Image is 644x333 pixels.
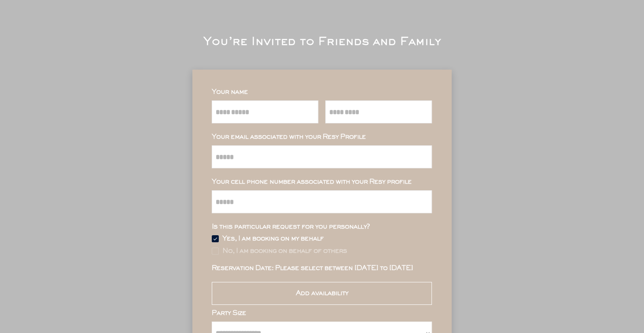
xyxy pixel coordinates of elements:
[203,37,441,48] div: You’re Invited to Friends and Family
[222,248,347,254] div: No, I am booking on behalf of others
[212,224,432,230] div: Is this particular request for you personally?
[212,89,432,95] div: Your name
[212,265,432,271] div: Reservation Date: Please select between [DATE] to [DATE]
[296,290,348,296] div: Add availability
[222,236,324,242] div: Yes, I am booking on my behalf
[212,248,219,255] img: Rectangle%20315%20%281%29.svg
[212,310,432,316] div: Party Size
[212,179,432,185] div: Your cell phone number associated with your Resy profile
[212,235,219,242] img: Group%2048096532.svg
[212,134,432,140] div: Your email associated with your Resy Profile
